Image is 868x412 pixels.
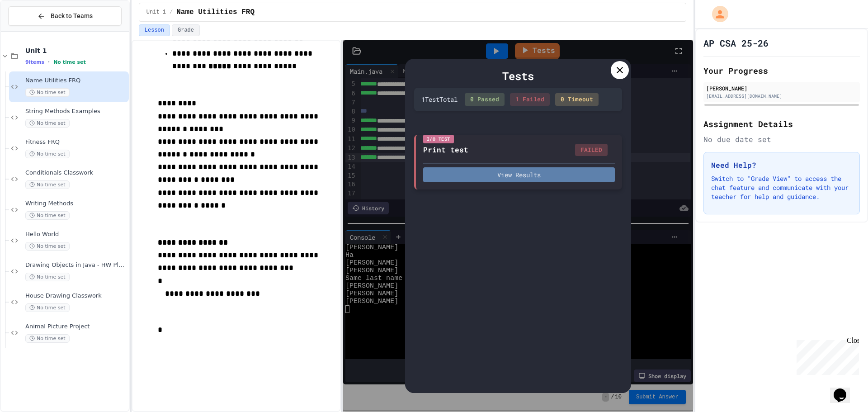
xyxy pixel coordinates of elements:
button: Grade [172,24,200,36]
div: Chat with us now!Close [4,4,62,57]
div: [PERSON_NAME] [706,84,857,92]
span: No time set [25,211,70,220]
div: 1 Failed [510,93,550,106]
span: No time set [25,119,70,128]
div: [EMAIL_ADDRESS][DOMAIN_NAME] [706,93,857,99]
h1: AP CSA 25-26 [703,37,769,49]
h2: Your Progress [703,64,860,77]
span: Drawing Objects in Java - HW Playposit Code [25,261,127,269]
h3: Need Help? [711,160,852,170]
button: View Results [423,167,615,182]
span: No time set [25,303,70,312]
span: 9 items [25,59,44,65]
span: Back to Teams [51,11,93,21]
div: FAILED [575,144,608,156]
iframe: chat widget [793,336,859,375]
span: Writing Methods [25,200,127,208]
div: Print test [423,144,468,155]
span: Animal Picture Project [25,323,127,331]
span: No time set [25,242,70,251]
span: Conditionals Classwork [25,169,127,177]
span: String Methods Examples [25,108,127,115]
span: Unit 1 [146,9,166,16]
span: House Drawing Classwork [25,292,127,300]
div: Tests [414,68,622,84]
span: No time set [25,88,70,97]
div: 1 Test Total [421,95,458,104]
span: No time set [25,150,70,158]
span: No time set [25,334,70,343]
span: / [170,9,173,16]
div: My Account [703,4,731,24]
span: Name Utilities FRQ [25,77,127,85]
iframe: chat widget [830,376,859,403]
button: Lesson [139,24,170,36]
div: 0 Passed [465,93,505,106]
div: I/O Test [423,135,454,143]
span: No time set [53,59,86,65]
span: Hello World [25,231,127,238]
p: Switch to "Grade View" to access the chat feature and communicate with your teacher for help and ... [711,174,852,201]
h2: Assignment Details [703,118,860,130]
span: No time set [25,180,70,189]
span: • [48,58,50,66]
span: Fitness FRQ [25,138,127,146]
span: Name Utilities FRQ [176,7,255,18]
button: Back to Teams [8,6,122,26]
span: No time set [25,273,70,281]
div: No due date set [703,134,860,145]
div: 0 Timeout [555,93,599,106]
span: Unit 1 [25,47,127,55]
